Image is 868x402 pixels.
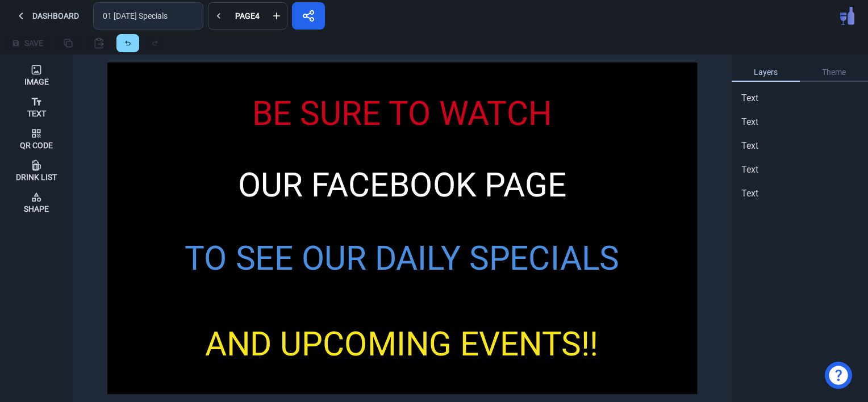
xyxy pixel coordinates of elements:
button: Dashboard [5,2,89,30]
button: Text [5,91,68,123]
div: Page 4 [233,12,262,20]
div: BE SURE TO WATCH [193,89,611,139]
button: Shape [5,186,68,218]
div: AND UPCOMING EVENTS!! [153,320,650,370]
button: Drink List [5,154,68,186]
span: Text [741,91,758,105]
div: Text [27,110,46,118]
button: Qr Code [5,123,68,154]
div: Shape [24,205,49,213]
div: Image [24,78,49,86]
button: Image [5,59,68,91]
a: Layers [732,64,800,82]
span: Text [741,163,758,177]
div: Qr Code [20,141,53,149]
div: TO SEE OUR DAILY SPECIALS [138,234,666,284]
span: Text [741,187,758,200]
button: Page4 [228,2,266,30]
a: Theme [800,64,868,82]
div: OUR FACEBOOK PAGE [214,161,590,211]
span: Text [741,115,758,129]
div: Drink List [16,173,57,181]
img: Pub Menu [840,7,854,25]
span: Text [741,139,758,153]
